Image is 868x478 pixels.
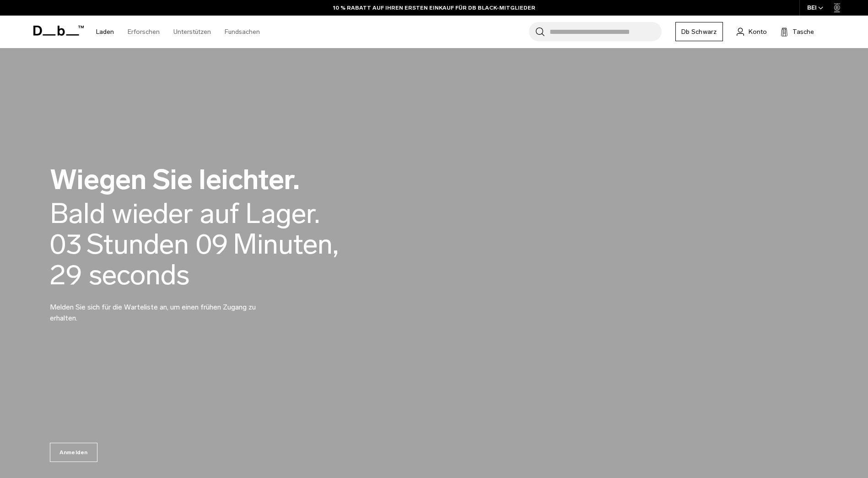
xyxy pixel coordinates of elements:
a: Konto [737,26,767,37]
a: Db Schwarz [675,22,723,41]
a: Anmelden [50,443,97,462]
a: Erforschen [128,16,160,48]
span: Konto [749,27,767,37]
a: Unterstützen [173,16,211,48]
font: Minuten [233,228,339,261]
a: Fundsachen [225,16,260,48]
a: 10 % RABATT AUF IHREN ERSTEN EINKAUF FÜR DB BLACK-MITGLIEDER [333,4,535,12]
span: Stunden [86,229,189,260]
nav: Hauptnavigation [89,16,267,48]
h2: Wiegen Sie leichter. [50,166,462,194]
span: , [333,228,339,261]
span: 29 [50,258,82,292]
span: Tasche [793,27,814,37]
font: BEI [807,5,817,11]
a: Laden [96,16,114,48]
span: 03 [50,229,82,260]
span: 09 [196,229,228,260]
button: Tasche [781,26,814,37]
span: seconds [89,258,189,292]
p: Melden Sie sich für die Warteliste an, um einen frühen Zugang zu erhalten. [50,291,270,324]
div: Bald wieder auf Lager. [50,198,320,229]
